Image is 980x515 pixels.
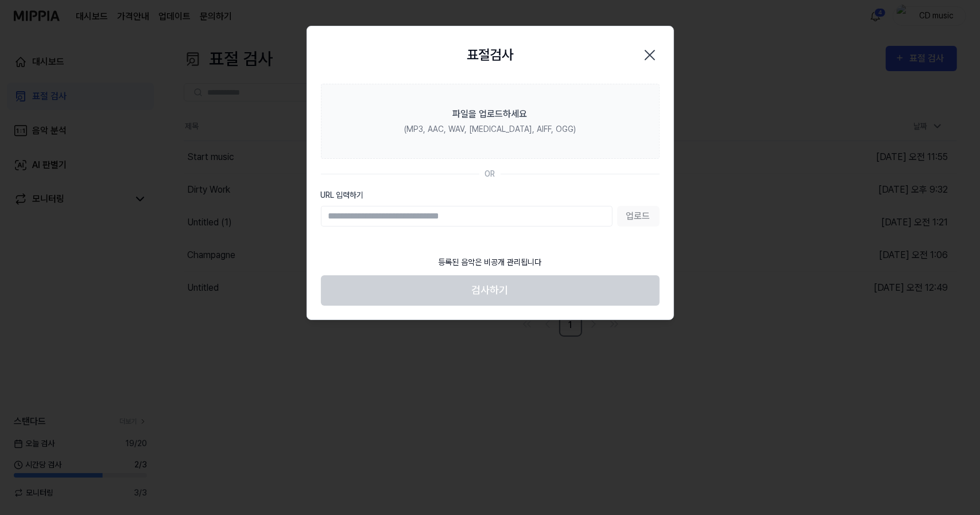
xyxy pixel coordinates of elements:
[485,168,495,180] div: OR
[453,107,528,121] div: 파일을 업로드하세요
[404,123,576,135] div: (MP3, AAC, WAV, [MEDICAL_DATA], AIFF, OGG)
[321,189,660,201] label: URL 입력하기
[467,45,514,65] h2: 표절검사
[432,249,549,275] div: 등록된 음악은 비공개 관리됩니다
